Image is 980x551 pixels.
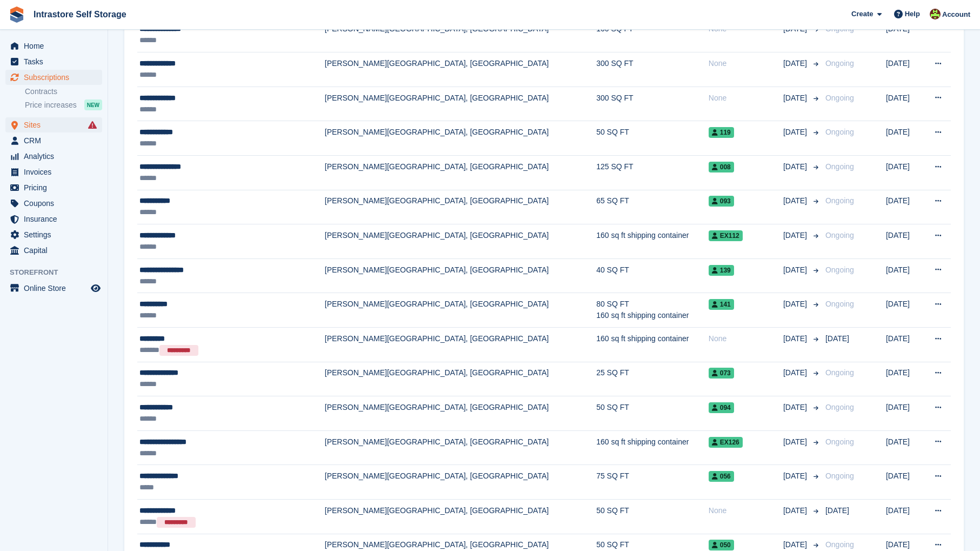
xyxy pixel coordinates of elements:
[325,258,596,293] td: [PERSON_NAME][GEOGRAPHIC_DATA], [GEOGRAPHIC_DATA]
[886,430,923,465] td: [DATE]
[709,402,734,413] span: 094
[24,281,89,296] span: Online Store
[886,396,923,431] td: [DATE]
[783,264,809,276] span: [DATE]
[825,265,854,274] span: Ongoing
[596,52,709,87] td: 300 SQ FT
[825,128,854,136] span: Ongoing
[325,500,596,534] td: [PERSON_NAME][GEOGRAPHIC_DATA], [GEOGRAPHIC_DATA]
[325,190,596,224] td: [PERSON_NAME][GEOGRAPHIC_DATA], [GEOGRAPHIC_DATA]
[709,437,743,448] span: EX126
[783,470,809,482] span: [DATE]
[89,282,102,295] a: Preview store
[5,54,102,69] a: menu
[709,58,783,69] div: None
[825,472,854,480] span: Ongoing
[88,121,97,129] i: Smart entry sync failures have occurred
[596,156,709,190] td: 125 SQ FT
[5,38,102,54] a: menu
[29,5,131,23] a: Intrastore Self Storage
[596,362,709,396] td: 25 SQ FT
[596,224,709,259] td: 160 sq ft shipping container
[709,230,743,241] span: EX112
[783,539,809,550] span: [DATE]
[5,133,102,148] a: menu
[325,362,596,396] td: [PERSON_NAME][GEOGRAPHIC_DATA], [GEOGRAPHIC_DATA]
[886,328,923,362] td: [DATE]
[886,156,923,190] td: [DATE]
[596,430,709,465] td: 160 sq ft shipping container
[5,196,102,211] a: menu
[596,465,709,500] td: 75 SQ FT
[783,92,809,104] span: [DATE]
[825,540,854,549] span: Ongoing
[886,190,923,224] td: [DATE]
[886,224,923,259] td: [DATE]
[930,9,941,19] img: Emily Clark
[825,506,849,515] span: [DATE]
[825,403,854,411] span: Ongoing
[10,267,108,278] span: Storefront
[783,402,809,413] span: [DATE]
[709,333,783,344] div: None
[596,258,709,293] td: 40 SQ FT
[783,230,809,241] span: [DATE]
[24,133,89,148] span: CRM
[24,149,89,164] span: Analytics
[596,293,709,328] td: 80 SQ FT 160 sq ft shipping container
[709,299,734,310] span: 141
[5,149,102,164] a: menu
[25,87,102,97] a: Contracts
[24,38,89,54] span: Home
[825,334,849,343] span: [DATE]
[709,368,734,379] span: 073
[825,94,854,102] span: Ongoing
[24,227,89,242] span: Settings
[709,127,734,138] span: 119
[709,471,734,482] span: 056
[783,195,809,207] span: [DATE]
[783,161,809,172] span: [DATE]
[325,430,596,465] td: [PERSON_NAME][GEOGRAPHIC_DATA], [GEOGRAPHIC_DATA]
[84,99,102,110] div: NEW
[783,367,809,379] span: [DATE]
[24,196,89,211] span: Coupons
[942,9,970,20] span: Account
[596,87,709,121] td: 300 SQ FT
[783,58,809,69] span: [DATE]
[325,87,596,121] td: [PERSON_NAME][GEOGRAPHIC_DATA], [GEOGRAPHIC_DATA]
[5,180,102,195] a: menu
[886,87,923,121] td: [DATE]
[325,224,596,259] td: [PERSON_NAME][GEOGRAPHIC_DATA], [GEOGRAPHIC_DATA]
[709,162,734,172] span: 008
[325,293,596,328] td: [PERSON_NAME][GEOGRAPHIC_DATA], [GEOGRAPHIC_DATA]
[783,436,809,448] span: [DATE]
[886,465,923,500] td: [DATE]
[325,328,596,362] td: [PERSON_NAME][GEOGRAPHIC_DATA], [GEOGRAPHIC_DATA]
[783,505,809,516] span: [DATE]
[5,211,102,227] a: menu
[325,156,596,190] td: [PERSON_NAME][GEOGRAPHIC_DATA], [GEOGRAPHIC_DATA]
[325,18,596,52] td: [PERSON_NAME][GEOGRAPHIC_DATA], [GEOGRAPHIC_DATA]
[24,180,89,195] span: Pricing
[825,59,854,68] span: Ongoing
[9,6,25,23] img: stora-icon-8386f47178a22dfd0bd8f6a31ec36ba5ce8667c1dd55bd0f319d3a0aa187defe.svg
[25,100,77,110] span: Price increases
[5,117,102,132] a: menu
[709,540,734,550] span: 050
[596,18,709,52] td: 160 SQ FT
[325,52,596,87] td: [PERSON_NAME][GEOGRAPHIC_DATA], [GEOGRAPHIC_DATA]
[886,52,923,87] td: [DATE]
[5,227,102,242] a: menu
[596,396,709,431] td: 50 SQ FT
[5,281,102,296] a: menu
[24,164,89,180] span: Invoices
[886,293,923,328] td: [DATE]
[825,368,854,377] span: Ongoing
[24,243,89,258] span: Capital
[596,121,709,156] td: 50 SQ FT
[825,162,854,171] span: Ongoing
[783,127,809,138] span: [DATE]
[886,362,923,396] td: [DATE]
[886,258,923,293] td: [DATE]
